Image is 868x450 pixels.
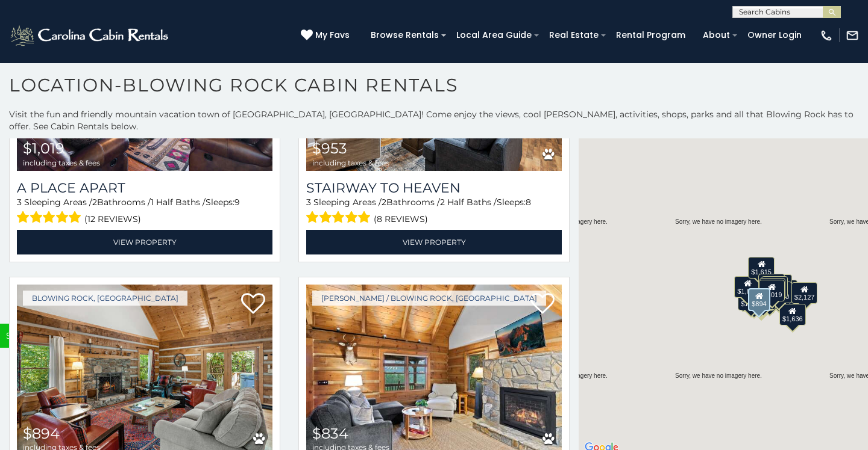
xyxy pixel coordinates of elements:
[312,425,348,442] span: $834
[748,288,770,310] div: $894
[301,29,353,42] a: My Favs
[759,277,786,299] div: $1,051
[241,292,265,317] a: Add to favorites
[761,276,788,297] div: $1,164
[846,29,859,42] img: mail-regular-white.png
[734,276,761,298] div: $1,832
[374,211,428,227] span: (8 reviews)
[17,197,22,208] span: 3
[312,291,546,306] a: [PERSON_NAME] / Blowing Rock, [GEOGRAPHIC_DATA]
[306,197,311,208] span: 3
[234,197,240,208] span: 9
[758,274,785,295] div: $1,489
[306,230,562,254] a: View Property
[697,26,736,45] a: About
[748,289,775,311] div: $1,360
[759,279,785,301] div: $1,019
[9,23,172,48] img: White-1-2.png
[92,197,97,208] span: 2
[791,282,818,304] div: $2,127
[748,290,775,312] div: $1,352
[312,159,389,167] span: including taxes & fees
[84,211,141,227] span: (12 reviews)
[526,197,531,208] span: 8
[748,256,775,278] div: $1,615
[610,26,691,45] a: Rental Program
[738,288,764,310] div: $1,742
[440,197,497,208] span: 2 Half Baths /
[306,196,562,227] div: Sleeping Areas / Bathrooms / Sleeps:
[23,140,64,157] span: $1,019
[312,140,347,157] span: $953
[820,29,833,42] img: phone-regular-white.png
[306,180,562,196] a: Stairway to Heaven
[23,291,187,306] a: Blowing Rock, [GEOGRAPHIC_DATA]
[365,26,445,45] a: Browse Rentals
[23,159,100,167] span: including taxes & fees
[315,29,350,42] span: My Favs
[17,180,272,196] a: A Place Apart
[151,197,206,208] span: 1 Half Baths /
[543,26,605,45] a: Real Estate
[382,197,386,208] span: 2
[741,26,808,45] a: Owner Login
[23,425,60,442] span: $894
[17,196,272,227] div: Sleeping Areas / Bathrooms / Sleeps:
[779,303,806,325] div: $1,636
[450,26,538,45] a: Local Area Guide
[17,230,272,254] a: View Property
[766,281,792,303] div: $1,290
[748,292,775,313] div: $1,407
